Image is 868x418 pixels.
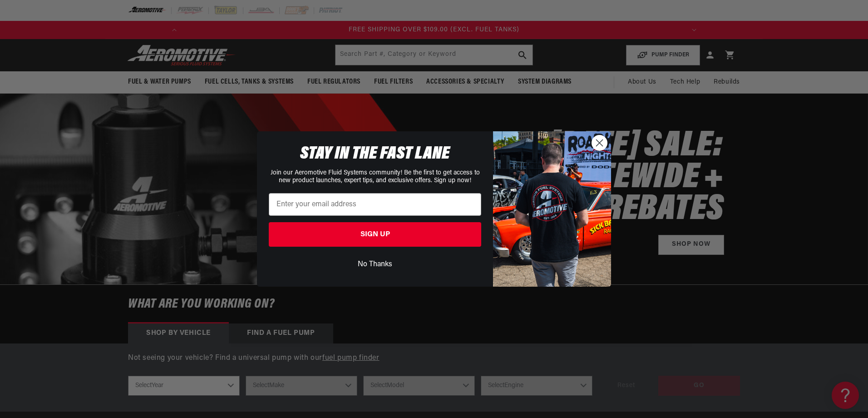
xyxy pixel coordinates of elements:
[269,193,481,216] input: Enter your email address
[300,145,450,163] span: STAY IN THE FAST LANE
[592,135,607,151] button: Close dialog
[271,169,480,184] span: Join our Aeromotive Fluid Systems community! Be the first to get access to new product launches, ...
[269,256,481,273] button: No Thanks
[493,131,611,287] img: 9278e0a8-2f18-4465-98b4-5c473baabe7a.jpeg
[269,222,481,247] button: SIGN UP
